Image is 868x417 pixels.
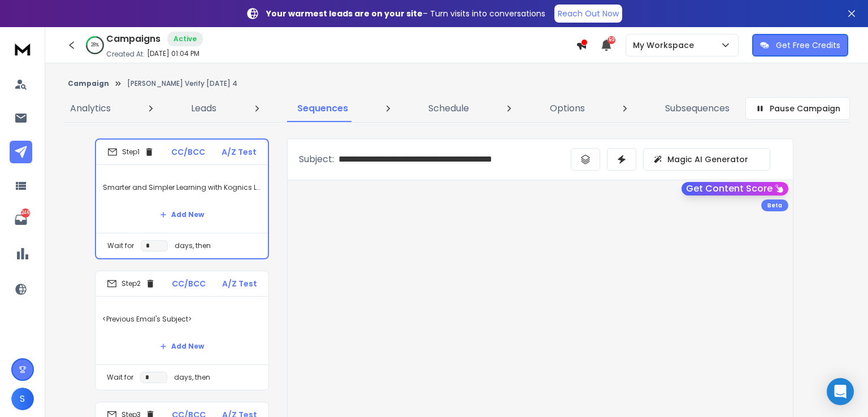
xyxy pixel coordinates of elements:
p: 246 [21,208,30,218]
span: 50 [607,36,615,44]
p: Schedule [428,102,469,115]
p: days, then [175,241,211,250]
p: A/Z Test [222,278,257,289]
p: [PERSON_NAME] Verify [DATE] 4 [127,79,237,88]
strong: Your warmest leads are on your site [266,8,423,19]
p: Created At: [106,50,145,59]
p: My Workspace [633,40,698,51]
p: [DATE] 01:04 PM [147,49,199,58]
a: Sequences [290,95,355,122]
p: Sequences [297,102,348,115]
p: Options [550,102,585,115]
button: S [11,388,34,410]
p: Magic AI Generator [667,154,748,165]
p: A/Z Test [222,146,257,158]
a: Options [543,95,592,122]
p: 28 % [91,42,99,49]
p: Wait for [107,241,134,250]
li: Step2CC/BCCA/Z Test<Previous Email's Subject>Add NewWait fordays, then [95,271,269,390]
button: Pause Campaign [745,97,850,120]
p: Subsequences [665,102,730,115]
div: Step 1 [107,147,154,157]
p: Subject: [299,153,334,166]
div: Beta [761,199,788,211]
button: Get Free Credits [752,34,848,57]
button: Get Content Score [682,182,788,196]
p: Reach Out Now [558,8,619,19]
div: Step 2 [107,279,155,289]
img: logo [11,38,34,59]
p: Analytics [70,102,111,115]
a: Reach Out Now [554,5,622,23]
button: Campaign [68,79,109,88]
a: Schedule [422,95,476,122]
a: Subsequences [658,95,736,122]
button: Add New [151,203,213,226]
p: Leads [191,102,216,115]
p: <Previous Email's Subject> [102,303,262,335]
button: Add New [151,335,213,358]
button: Magic AI Generator [643,148,770,171]
a: Analytics [63,95,118,122]
p: CC/BCC [171,146,205,158]
p: Wait for [107,373,133,382]
a: 246 [10,208,32,231]
p: days, then [174,373,210,382]
p: CC/BCC [172,278,206,289]
p: Get Free Credits [776,40,840,51]
p: – Turn visits into conversations [266,8,545,19]
p: Smarter and Simpler Learning with Kognics LMS [103,172,261,203]
div: Open Intercom Messenger [827,378,854,405]
li: Step1CC/BCCA/Z TestSmarter and Simpler Learning with Kognics LMSAdd NewWait fordays, then [95,138,269,259]
div: Active [167,32,203,46]
h1: Campaigns [106,32,160,46]
a: Leads [184,95,223,122]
